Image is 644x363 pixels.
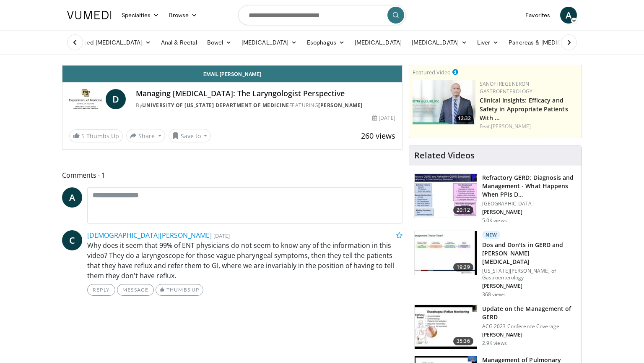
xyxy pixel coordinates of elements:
[504,34,602,51] a: Pancreas & [MEDICAL_DATA]
[136,102,395,109] div: By FEATURING
[62,34,156,51] a: Advanced [MEDICAL_DATA]
[372,114,395,122] div: [DATE]
[126,129,165,142] button: Share
[318,102,363,109] a: [PERSON_NAME]
[482,331,576,338] p: [PERSON_NAME]
[453,206,473,214] span: 20:12
[482,231,501,239] p: New
[87,284,115,296] a: Reply
[87,231,212,240] a: [DEMOGRAPHIC_DATA][PERSON_NAME]
[472,34,504,51] a: Liver
[413,80,475,124] img: bf9ce42c-6823-4735-9d6f-bc9dbebbcf2c.png.150x105_q85_crop-smart_upscale.jpg
[480,80,533,95] a: Sanofi Regeneron Gastroenterology
[520,7,555,24] a: Favorites
[62,187,82,208] a: A
[117,7,164,24] a: Specialties
[407,34,472,51] a: [MEDICAL_DATA]
[482,323,576,330] p: ACG 2023 Conference Coverage
[69,129,123,142] a: 5 Thumbs Up
[62,66,402,82] a: Email [PERSON_NAME]
[136,89,395,98] h4: Managing [MEDICAL_DATA]: The Laryngologist Perspective
[482,174,576,199] h3: Refractory GERD: Diagnosis and Management - What Happens When PPIs D…
[414,150,475,160] h4: Related Videos
[482,291,506,298] p: 368 views
[81,132,85,140] span: 5
[302,34,350,51] a: Esophagus
[62,65,402,66] video-js: Video Player
[480,96,568,122] a: Clinical Insights: Efficacy and Safety in Appropriate Patients With …
[482,305,576,321] h3: Update on the Management of GERD
[142,102,289,109] a: University of [US_STATE] Department of Medicine
[67,11,112,19] img: VuMedi Logo
[455,115,473,122] span: 12:32
[156,34,202,51] a: Anal & Rectal
[482,200,576,207] p: [GEOGRAPHIC_DATA]
[491,123,531,130] a: [PERSON_NAME]
[213,232,230,239] small: [DATE]
[415,174,477,218] img: 3ebb8888-053f-4716-a04b-23597f74d097.150x105_q85_crop-smart_upscale.jpg
[106,89,126,109] a: D
[415,305,477,349] img: ad825f27-dfd2-41f6-b222-fbc2511984fc.150x105_q85_crop-smart_upscale.jpg
[69,89,102,109] img: University of Colorado Department of Medicine
[62,170,402,181] span: Comments 1
[480,123,578,130] div: Feat.
[482,340,507,347] p: 2.9K views
[117,284,154,296] a: Message
[350,34,407,51] a: [MEDICAL_DATA]
[413,68,451,76] small: Featured Video
[164,7,203,24] a: Browse
[453,337,473,345] span: 35:36
[236,34,302,51] a: [MEDICAL_DATA]
[482,241,576,266] h3: Dos and Don'ts in GERD and [PERSON_NAME][MEDICAL_DATA]
[87,240,402,281] p: Why does it seem that 99% of ENT physicians do not seem to know any of the information in this vi...
[482,268,576,281] p: [US_STATE][PERSON_NAME] of Gastroenterology
[414,231,576,298] a: 19:29 New Dos and Don'ts in GERD and [PERSON_NAME][MEDICAL_DATA] [US_STATE][PERSON_NAME] of Gastr...
[415,231,477,275] img: f50e71c0-081a-4360-bbe0-1cd57b33a2d4.150x105_q85_crop-smart_upscale.jpg
[62,230,82,250] a: C
[202,34,236,51] a: Bowel
[482,209,576,216] p: [PERSON_NAME]
[414,174,576,224] a: 20:12 Refractory GERD: Diagnosis and Management - What Happens When PPIs D… [GEOGRAPHIC_DATA] [PE...
[560,7,577,24] a: A
[482,217,507,224] p: 5.0K views
[361,131,395,141] span: 260 views
[482,283,576,289] p: [PERSON_NAME]
[413,80,475,124] a: 12:32
[169,129,211,142] button: Save to
[414,305,576,349] a: 35:36 Update on the Management of GERD ACG 2023 Conference Coverage [PERSON_NAME] 2.9K views
[156,284,203,296] a: Thumbs Up
[238,5,406,25] input: Search topics, interventions
[453,263,473,271] span: 19:29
